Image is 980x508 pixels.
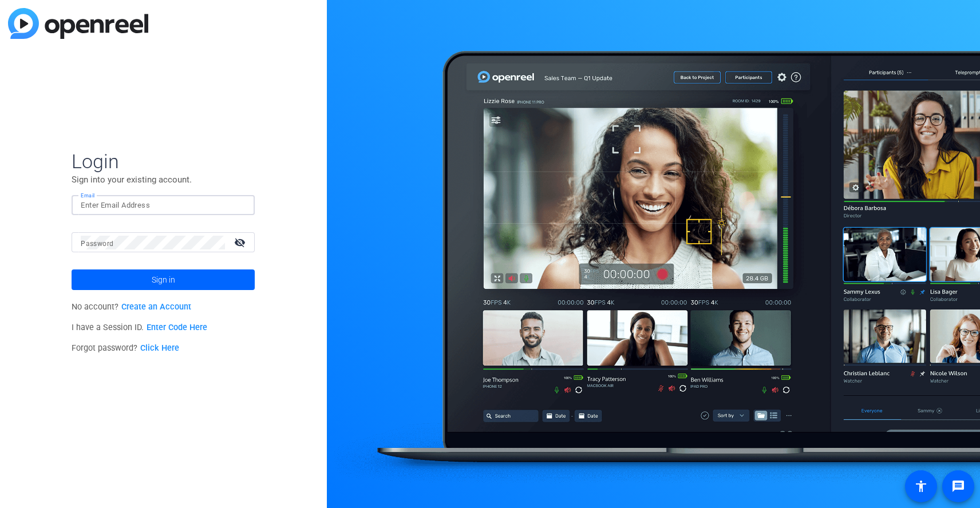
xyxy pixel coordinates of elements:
[72,173,255,186] p: Sign into your existing account.
[914,479,928,493] mat-icon: accessibility
[227,234,255,251] mat-icon: visibility_off
[72,269,255,290] button: Sign in
[147,323,207,332] a: Enter Code Here
[72,323,207,332] span: I have a Session ID.
[72,149,255,173] span: Login
[72,302,191,312] span: No account?
[8,8,148,39] img: blue-gradient.svg
[152,265,175,294] span: Sign in
[121,302,191,312] a: Create an Account
[81,199,246,212] input: Enter Email Address
[951,479,965,493] mat-icon: message
[140,343,179,353] a: Click Here
[81,192,95,199] mat-label: Email
[72,343,179,353] span: Forgot password?
[81,240,113,248] mat-label: Password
